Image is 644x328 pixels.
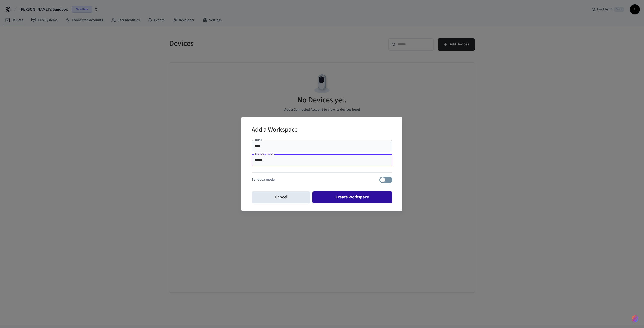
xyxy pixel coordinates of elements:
[255,138,262,142] label: Name
[252,177,275,182] p: Sandbox mode
[632,315,638,323] img: SeamLogoGradient.69752ec5.svg
[252,191,310,203] button: Cancel
[255,152,273,156] label: Company Name
[312,191,393,203] button: Create Workspace
[252,123,298,138] h2: Add a Workspace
